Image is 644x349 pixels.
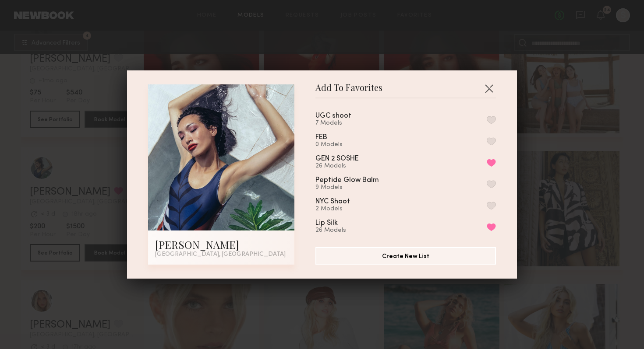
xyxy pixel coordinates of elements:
[315,120,372,127] div: 7 Models
[315,247,496,265] button: Create New List
[315,220,338,227] div: Lip Silk
[315,227,359,234] div: 26 Models
[315,134,327,141] div: FEB
[315,112,351,120] div: UGC shoot
[315,206,371,213] div: 2 Models
[315,155,359,163] div: GEN 2 SOSHE
[315,84,382,98] span: Add To Favorites
[155,237,287,251] div: [PERSON_NAME]
[315,163,380,170] div: 26 Models
[315,198,350,206] div: NYC Shoot
[315,177,379,184] div: Peptide Glow Balm
[482,81,496,95] button: Close
[315,184,400,191] div: 9 Models
[315,141,348,148] div: 0 Models
[155,251,287,258] div: [GEOGRAPHIC_DATA], [GEOGRAPHIC_DATA]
